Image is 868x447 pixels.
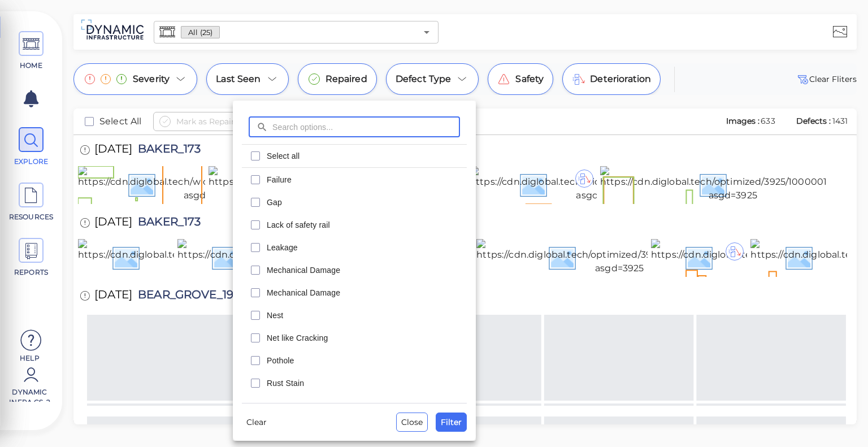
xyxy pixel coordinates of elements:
[267,264,460,276] span: Mechanical Damage
[267,287,460,298] span: Mechanical Damage
[242,191,467,214] div: Gap
[242,281,467,304] div: Mechanical Damage
[242,236,467,259] div: Leakage
[242,349,467,372] div: Pothole
[401,415,423,429] span: Close
[242,168,467,191] div: Failure
[267,242,460,253] span: Leakage
[267,197,460,208] span: Gap
[242,214,467,236] div: Lack of safety rail
[242,145,467,167] div: Select all
[267,174,460,185] span: Failure
[267,150,460,162] span: Select all
[242,413,271,431] button: Clear
[246,415,267,429] span: Clear
[436,413,467,432] button: Filter
[242,327,467,349] div: Net like Cracking
[820,396,860,439] iframe: Chat
[267,310,460,321] span: Nest
[242,304,467,327] div: Nest
[242,372,467,394] div: Rust Stain
[242,259,467,281] div: Mechanical Damage
[396,413,428,432] button: Close
[272,116,460,137] input: Search options...
[441,415,462,429] span: Filter
[267,332,460,344] span: Net like Cracking
[267,355,460,366] span: Pothole
[267,219,460,231] span: Lack of safety rail
[267,377,460,389] span: Rust Stain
